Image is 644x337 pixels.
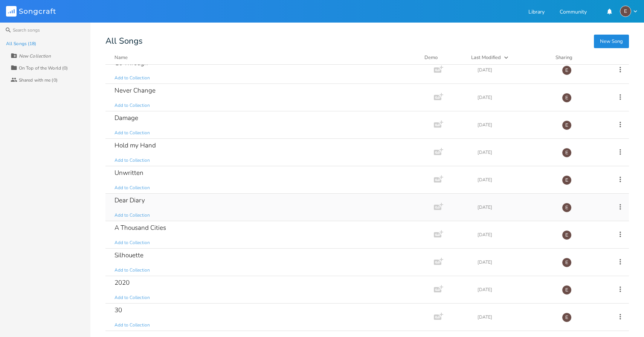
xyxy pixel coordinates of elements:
[562,175,572,185] div: edward
[114,115,138,121] div: Damage
[478,315,553,319] div: [DATE]
[114,54,415,61] button: Name
[114,75,150,81] span: Add to Collection
[478,178,553,182] div: [DATE]
[114,322,150,328] span: Add to Collection
[562,313,572,322] div: edward
[114,240,150,246] span: Add to Collection
[19,66,68,70] div: On Top of the World (0)
[424,54,462,61] div: Demo
[114,170,143,176] div: Unwritten
[114,212,150,219] span: Add to Collection
[594,35,629,48] button: New Song
[562,258,572,267] div: edward
[114,54,128,61] div: Name
[114,307,122,313] div: 30
[114,130,150,136] span: Add to Collection
[562,230,572,240] div: edward
[620,6,631,17] div: edward
[114,60,148,66] div: Go Through
[114,294,150,301] span: Add to Collection
[620,6,638,17] button: E
[478,205,553,209] div: [DATE]
[562,148,572,158] div: edward
[478,232,553,237] div: [DATE]
[114,87,156,94] div: Never Change
[471,54,546,61] button: Last Modified
[114,225,166,231] div: A Thousand Cities
[560,9,587,16] a: Community
[19,78,58,82] div: Shared with me (0)
[114,267,150,273] span: Add to Collection
[478,287,553,292] div: [DATE]
[562,93,572,103] div: edward
[528,9,545,16] a: Library
[478,150,553,155] div: [DATE]
[114,157,150,164] span: Add to Collection
[562,285,572,295] div: edward
[105,38,629,45] div: All Songs
[114,142,156,149] div: Hold my Hand
[562,65,572,75] div: edward
[114,252,143,258] div: Silhouette
[471,54,501,61] div: Last Modified
[478,260,553,264] div: [DATE]
[478,68,553,72] div: [DATE]
[555,54,601,61] div: Sharing
[6,41,36,46] div: All Songs (18)
[114,185,150,191] span: Add to Collection
[114,102,150,109] span: Add to Collection
[562,203,572,213] div: edward
[114,197,145,203] div: Dear Diary
[478,95,553,100] div: [DATE]
[114,279,130,286] div: 2020
[19,54,51,58] div: New Collection
[478,123,553,127] div: [DATE]
[562,120,572,130] div: edward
